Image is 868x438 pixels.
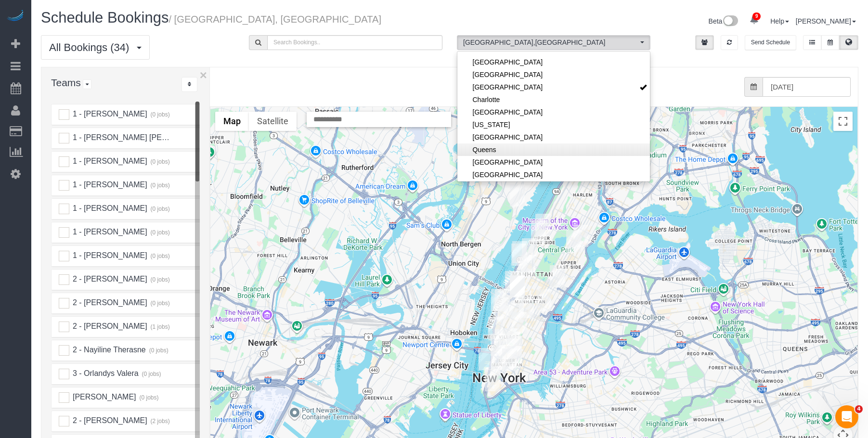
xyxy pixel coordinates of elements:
li: Staten Island [457,168,650,181]
div: 09/02/2025 2:30PM - PeiJu Chien-Pott - 111 Varick St, Ph 1, New York, NY 10013 [491,334,505,356]
li: Brooklyn [457,81,650,93]
i: Sort Teams [188,81,191,87]
a: [GEOGRAPHIC_DATA] [457,68,650,81]
span: 1 - [PERSON_NAME] [71,228,147,236]
div: 09/02/2025 4:00PM - Michaela Kerem - 555 West 23rd Street, Apt. S3b, New York, NY 10011 [491,289,506,311]
div: 09/02/2025 9:00AM - Maid Sailors - 333 West 39th Street, Suite. 405, New York, NY 10018 [510,275,525,297]
li: New Jersey [457,118,650,131]
span: All Bookings (34) [49,41,134,53]
button: Send Schedule [745,35,796,50]
span: 1 - [PERSON_NAME] [71,251,147,259]
div: 09/02/2025 9:00AM - Sheila Murthy - 10 East 29th Street, Apt. 39d, New York, NY 10016 [519,296,534,318]
small: (0 jobs) [149,229,170,236]
span: 9 [752,13,761,20]
span: 1 - [PERSON_NAME] [PERSON_NAME] [71,133,212,142]
button: All Bookings (34) [41,35,150,60]
span: [PERSON_NAME] [71,393,136,401]
img: Automaid Logo [6,10,25,23]
div: 09/02/2025 8:00AM - Jason Bauer (Weichert Properties) - 27 Union Square West, Suite 308, New York... [512,312,527,334]
small: (0 jobs) [149,300,170,307]
div: 09/02/2025 10:00AM - Hello Alfred (NYC) - 88 Leonard Street, Apt. 1906, New York, NY 10013 [492,348,507,370]
a: Charlotte [457,93,650,106]
small: (2 jobs) [149,418,170,425]
div: 09/02/2025 2:00PM - Hello Alfred (NYC) - 325 North End Ave, Apt. 12d, New York, NY 10282 [479,348,493,370]
small: / [GEOGRAPHIC_DATA], [GEOGRAPHIC_DATA] [168,14,381,25]
div: 09/02/2025 12:30PM - Luis Chevere (Naturepedic Organic Mattress Gallery) - 245 East 60th Street, ... [550,265,565,287]
a: [US_STATE] [457,118,650,131]
ol: All Locations [457,35,650,50]
input: Search Bookings.. [267,35,442,50]
a: [GEOGRAPHIC_DATA] [457,131,650,143]
img: New interface [722,15,738,28]
span: 1 - [PERSON_NAME] [71,204,147,212]
li: Portland [457,131,650,143]
div: 09/02/2025 11:00AM - Shoey Sun (The Center for Ballet and the Arts at New York University) - 3 Wa... [503,328,518,350]
a: [GEOGRAPHIC_DATA] [457,168,650,181]
div: 09/02/2025 9:00AM - Liz Huizenga - 60 Riverside Blvd, Apt. 815, New York, NY 10069 [512,241,527,263]
small: (0 jobs) [149,253,170,259]
div: 09/02/2025 9:00AM - Morna Ciraki - 340 West 57th Street, Apt. 8g, New York, NY 10019 [520,255,535,277]
span: 2 - [PERSON_NAME] [71,416,147,425]
small: (0 jobs) [149,111,170,118]
a: [GEOGRAPHIC_DATA] [457,156,650,168]
a: [PERSON_NAME] [796,17,856,25]
button: [GEOGRAPHIC_DATA],[GEOGRAPHIC_DATA] [457,35,650,50]
a: Beta [709,17,738,25]
span: Schedule Bookings [41,9,168,26]
span: 2 - [PERSON_NAME] [71,298,147,307]
span: 1 - [PERSON_NAME] [71,180,147,189]
small: (0 jobs) [148,347,168,354]
div: 09/02/2025 10:00AM - Henry Li (Housing Opportunities Unlimited) - 420 West 19th Street, Suite 1e,... [493,297,508,320]
a: Queens [457,143,650,156]
button: Toggle fullscreen view [833,112,853,131]
div: 09/02/2025 1:00PM - Lisa Stein - 300 East 95th Street, Apt. 5b, New York, NY 10128 [573,225,588,247]
li: Boston [457,56,650,68]
li: Denver [457,106,650,118]
small: (0 jobs) [149,182,170,189]
a: [GEOGRAPHIC_DATA] [457,106,650,118]
button: × [200,69,207,81]
div: 09/02/2025 1:00PM - Sheema Satar - 252 Mott Street, Apt. 6f, New York, NY 10012 [507,336,522,358]
span: 4 [855,405,863,413]
div: 09/02/2025 11:30AM - Chad Anderson (Space Capital) - 400 West 61st Street, Apt. 1107, New York, N... [511,244,526,266]
span: 1 - [PERSON_NAME] [71,157,147,165]
small: (1 jobs) [149,323,170,330]
input: Date [763,77,851,97]
span: 1 - [PERSON_NAME] [71,110,147,118]
div: ... [181,77,197,92]
iframe: Intercom live chat [835,405,858,428]
span: 2 - Nayiline Therasne [71,346,145,354]
span: [GEOGRAPHIC_DATA] , [GEOGRAPHIC_DATA] [463,38,638,47]
div: 09/02/2025 4:00PM - Mike Maguire - 205 West 88th Street, Apt. 8e, New York, NY 10024 [535,214,550,236]
span: 2 - [PERSON_NAME] [71,275,147,283]
li: Seattle [457,156,650,168]
span: Teams [51,77,81,88]
li: Bronx [457,68,650,81]
a: [GEOGRAPHIC_DATA] [457,81,650,93]
div: 09/02/2025 9:30AM - Jeff Javier (Welcome to Chinatown) - 115 Bowery, New York, NY 10002 [507,346,522,368]
small: (0 jobs) [141,371,161,377]
div: 09/02/2025 8:00AM - Leslie Atia (Batra Group Real Estate - Referral) - 350 West 42nd Street, Apt.... [510,272,525,294]
small: (0 jobs) [149,206,170,212]
div: 09/02/2025 5:00PM - William Jewkes (STILL HERE NYC) - 167 Canal Street, 3rd Floor, New York, NY 1... [502,348,517,371]
div: 09/02/2025 11:00AM - Brenna Fischer - 170 Amsterdam Avenue, Apt. 4e, New York, NY 10023 [522,238,537,260]
div: 09/02/2025 8:00AM - Benjamin Binetter - 550 10th Ave, Apt. 3801, New York, NY 10018 [505,271,520,293]
span: 3 - Orlandys Valera [71,369,138,377]
div: 09/02/2025 10:00AM - Sergio Moreno - 30 River Rd, Apt. 19c, New York, NY 10044 [510,184,525,206]
button: Show satellite imagery [249,112,297,131]
div: 09/02/2025 11:00AM - Yan Zhu (Peyton Yen (SERHANT.) - Referral) - 200 East 89th Street, Apt. 14b,... [566,230,581,252]
button: Show street map [215,112,249,131]
div: 09/02/2025 7:00PM - Elaine Pugsley (Mythology) - 324 Lafayette Street, 2nd Floor, New York, NY 10012 [506,332,521,354]
div: 09/02/2025 1:00PM - Lea Westman - 273 West 10th Street, Apt 3fe, New York, NY 10014 [488,317,503,339]
div: 09/02/2025 1:00PM - Zara Zeigerman (Gale Branding) - 244 10th Ave, Apt. 2e, New York, NY 10001 [495,289,510,311]
div: 09/02/2025 12:00PM - Grace Lehman - 15 William Street , Apt 25e, New York, NY 10005 [485,369,500,391]
div: 09/02/2025 10:00AM - Colleen Glazer (Holy Trinity Roman Catholic Church) - 213 West 82nd Street, ... [531,220,546,243]
a: [GEOGRAPHIC_DATA] [457,56,650,68]
a: Help [770,17,789,25]
small: (0 jobs) [149,276,170,283]
div: 09/02/2025 12:00PM - Sachit Verma - 250 East 40th Street, Apt 16c, New York, NY 10016 [536,289,551,311]
div: 09/02/2025 11:30AM - Marc Brodherson - 105 Franklin St., Apt 4, New York, NY 10013 [491,345,506,367]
